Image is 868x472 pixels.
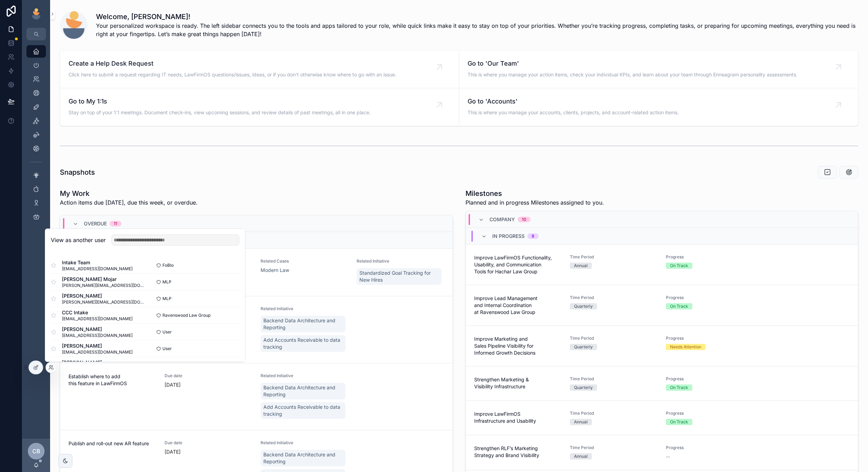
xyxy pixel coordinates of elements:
a: Add Accounts Receivable to data tracking [261,335,345,352]
span: [EMAIL_ADDRESS][DOMAIN_NAME] [62,333,133,338]
a: Go to My 1:1sStay on top of your 1:1 meetings. Document check-ins, view upcoming sessions, and re... [60,88,459,126]
h1: My Work [60,189,198,198]
span: Time Period [570,411,658,416]
span: Strengthen Marketing & Visibility Infrastructure [474,376,562,390]
span: Related Initiative [261,306,348,312]
a: Backend Data Architecture and Reporting [261,450,345,466]
div: Needs Attention [670,344,701,350]
span: Backend Data Architecture and Reporting [263,317,343,331]
span: Click here to submit a request regarding IT needs, LawFirmOS questions/issues, ideas, or if you d... [69,71,396,78]
span: Time Period [570,254,658,260]
h1: Welcome, [PERSON_NAME]! [96,12,858,22]
span: Improve Marketing and Sales Pipeline Visibility for Informed Growth Decisions [474,336,562,356]
div: Quarterly [574,303,593,309]
span: Progress [666,445,754,450]
div: Annual [574,263,588,269]
a: Create a Help Desk RequestClick here to submit a request regarding IT needs, LawFirmOS questions/... [60,50,459,88]
a: Establish where to add this feature in LawFirmOSDue date[DATE]Related InitiativeBackend Data Arch... [60,363,453,430]
span: Progress [666,254,754,260]
span: Time Period [570,295,658,300]
p: [DATE] [165,381,181,388]
span: Progress [666,411,754,416]
h1: Milestones [465,189,604,198]
span: In Progress [492,233,525,240]
div: On Track [670,384,688,391]
div: Quarterly [574,384,593,391]
span: [PERSON_NAME][EMAIL_ADDRESS][DOMAIN_NAME] [62,299,145,305]
a: Review new AR featureDue date[DATE]Related InitiativeBackend Data Architecture and ReportingAdd A... [60,296,453,363]
img: App logo [31,8,42,19]
span: [EMAIL_ADDRESS][DOMAIN_NAME] [62,266,133,272]
span: Improve LawFirmOS Infrastructure and Usability [474,411,562,424]
div: Quarterly [574,344,593,350]
span: Publish and roll-out new AR feature [69,440,156,447]
div: scrollable content [22,40,50,232]
a: Improve LawFirmOS Infrastructure and UsabilityTime PeriodAnnualProgressOn Track [466,401,858,435]
span: Progress [666,295,754,300]
a: Improve LawFirmOS Functionality, Usability, and Communication Tools for Hachar Law GroupTime Peri... [466,245,858,285]
a: Standardized Goal Tracking for New Hires [357,268,441,285]
span: [PERSON_NAME][EMAIL_ADDRESS][DOMAIN_NAME] [62,283,145,288]
h1: Snapshots [60,167,95,177]
a: Go to 'Our Team'This is where you manage your action items, check your individual KPIs, and learn... [459,50,858,88]
span: Time Period [570,445,658,450]
span: User [162,346,172,351]
span: FoBlo [162,263,174,268]
span: This is where you manage your action items, check your individual KPIs, and learn about your team... [468,71,797,78]
div: Annual [574,419,588,425]
span: Backend Data Architecture and Reporting [263,384,343,398]
span: -- [666,453,670,460]
span: Improve Lead Management and Internal Coordination at Ravenswood Law Group [474,295,562,316]
a: Improve Lead Management and Internal Coordination at Ravenswood Law GroupTime PeriodQuarterlyProg... [466,285,858,326]
a: Backend Data Architecture and Reporting [261,316,345,332]
span: Related Initiative [357,258,444,264]
p: [DATE] [165,448,181,455]
span: Improve LawFirmOS Functionality, Usability, and Communication Tools for Hachar Law Group [474,254,562,275]
span: Add Accounts Receivable to data tracking [263,337,343,350]
div: On Track [670,263,688,269]
span: Company [489,216,515,223]
span: This is where you manage your accounts, clients, projects, and account-related action items. [468,109,679,116]
span: Time Period [570,376,658,382]
span: Due date [165,373,252,379]
span: Ravenswood Law Group [162,313,210,318]
span: [PERSON_NAME] Mojar [62,276,145,283]
span: Intake Team [62,259,133,266]
span: [PERSON_NAME] [62,292,145,299]
span: MLP [162,296,172,301]
span: Time Period [570,336,658,341]
p: Action items due [DATE], due this week, or overdue. [60,198,198,207]
span: Related Initiative [261,373,348,379]
span: CCC Intake [62,309,133,316]
div: 9 [532,233,534,239]
span: Go to 'Accounts' [468,97,679,106]
span: MLP [162,279,172,285]
span: Strengthen RLF’s Marketing Strategy and Brand Visibility [474,445,562,459]
div: On Track [670,303,688,309]
span: Planned and in progress Milestones assigned to you. [465,198,604,207]
span: Go to 'Our Team' [468,59,797,68]
span: Progress [666,336,754,341]
span: [EMAIL_ADDRESS][DOMAIN_NAME] [62,349,133,355]
span: CB [32,447,40,455]
span: [PERSON_NAME] [62,326,133,333]
div: On Track [670,419,688,425]
span: Overdue [84,220,107,227]
span: Progress [666,376,754,382]
span: [PERSON_NAME] [62,342,133,349]
a: Go to 'Accounts'This is where you manage your accounts, clients, projects, and account-related ac... [459,88,858,126]
span: Establish where to add this feature in LawFirmOS [69,373,156,387]
div: Annual [574,453,588,459]
a: Modern Law [261,267,289,274]
span: [EMAIL_ADDRESS][DOMAIN_NAME] [62,316,133,322]
span: Add Accounts Receivable to data tracking [263,404,343,417]
span: User [162,329,172,335]
span: Backend Data Architecture and Reporting [263,451,343,465]
a: Backend Data Architecture and Reporting [261,383,345,399]
a: Add Accounts Receivable to data tracking [261,402,345,419]
a: Improve Marketing and Sales Pipeline Visibility for Informed Growth DecisionsTime PeriodQuarterly... [466,326,858,366]
span: Go to My 1:1s [69,97,371,106]
span: Stay on top of your 1:1 meetings. Document check-ins, view upcoming sessions, and review details ... [69,109,371,116]
span: Related Cases [261,258,348,264]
